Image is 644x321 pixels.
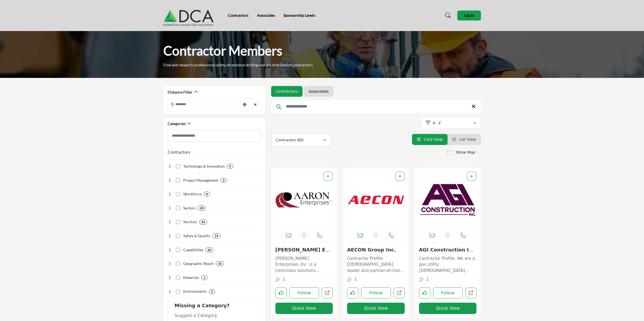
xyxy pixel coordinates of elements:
a: Open Listing in new tab [419,172,476,228]
a: Contractors [228,13,248,18]
h3: Aaron Enterprises Inc. [275,247,333,253]
div: 3 Results For Technology & Innovation [227,164,233,169]
a: Add To List [398,174,401,178]
span: 1 [282,277,285,282]
button: Follow [289,287,319,299]
button: Like listing [419,287,430,299]
h4: Safety & Quality: Unwavering commitment to ensuring the highest standards of safety, compliance, ... [183,233,210,239]
a: AECON Group Inc. [347,247,396,253]
p: Contractor Profile: [DEMOGRAPHIC_DATA] leader and partner-of-choice in construction and infrastru... [347,256,405,274]
button: Follow [361,287,391,299]
h2: Distance Filter [168,89,192,95]
b: 16 [218,262,222,265]
button: Contractors [168,149,190,155]
h4: Technology & Innovation: Leveraging cutting-edge tools, systems, and processes to optimize effici... [183,164,225,169]
div: 19 Results For Safety & Quality [212,233,220,238]
a: Add To List [326,174,330,178]
img: Site Logo [163,5,217,26]
div: 20 Results For Sectors [198,206,206,210]
p: A - Z [433,120,441,126]
img: AECON Group Inc. [347,172,404,228]
input: Select Environments checkbox [176,289,180,294]
b: 4 [206,192,208,196]
div: Choose your current location [241,99,249,111]
input: Search Keyword [271,100,481,113]
a: Open Listing in new tab [276,172,333,228]
a: Contractor Profile: We are a gas utility [DEMOGRAPHIC_DATA] employing over 300 workers and servic... [419,254,477,274]
a: Open aaron-enterprises-inc in new tab [322,288,333,299]
input: Select Capabilities checkbox [176,248,180,252]
button: Quick View [347,303,405,314]
div: 4 Results For Workforce [204,192,210,196]
p: [PERSON_NAME] Enterprises, Inc. is a trenchless solutions contractor focusing on trenchless utili... [275,256,333,274]
h4: Workforce: Skilled, experienced, and diverse professionals dedicated to excellence in all aspects... [183,191,202,197]
img: Aaron Enterprises Inc. [276,172,333,228]
b: 5 [211,290,213,294]
span: 1 [354,277,357,282]
button: Log In [457,11,481,20]
a: Associates [309,89,329,94]
span: Suggest a Category [175,313,217,318]
a: View List [452,137,476,141]
a: View Card [417,137,443,141]
div: 16 Results For Geographic Reach [216,261,224,266]
a: Open Listing in new tab [347,172,404,228]
p: Contractors (80) [276,137,303,143]
button: Quick View [275,303,333,314]
a: Sponsorship Levels [283,13,315,18]
h4: Sectors: Serving multiple industries, including oil & gas, water, sewer, electric power, and tele... [183,205,196,211]
h4: Environments: Adaptability to diverse geographical, topographical, and environmental conditions f... [183,289,207,294]
h4: Geographic Reach: Extensive coverage across various regions, states, and territories to meet clie... [183,261,214,266]
b: 63 [201,220,205,224]
a: Associates [257,13,275,18]
p: Find and research professional utility, directional drilling and gas distribution contractors. [163,62,313,68]
h3: AECON Group Inc. [347,247,405,253]
a: [PERSON_NAME] Enterprises, Inc. is a trenchless solutions contractor focusing on trenchless utili... [275,254,333,274]
input: Select Materials checkbox [176,275,180,280]
button: Like listing [275,287,287,299]
a: AGI Construction Inc... [419,247,473,258]
div: Followers [347,277,357,283]
b: 20 [200,206,204,210]
a: Open aecon-utilities-ltd in new tab [394,288,405,299]
label: Show Map [456,150,475,155]
button: A - Z [421,117,481,129]
div: 63 Results For Services [199,220,207,225]
div: 5 Results For Environments [209,289,215,294]
h4: Services: Comprehensive offerings for pipeline construction, maintenance, and repair across vario... [183,219,197,225]
input: Search Location [168,99,241,109]
button: Follow [433,287,463,299]
div: 1 Results For Materials [201,275,207,280]
span: List View [459,137,476,141]
b: 26 [207,248,211,252]
span: Log In [464,13,474,18]
h3: AGI Construction Inc. [419,247,477,253]
a: Contractor Profile: [DEMOGRAPHIC_DATA] leader and partner-of-choice in construction and infrastru... [347,254,405,274]
input: Select Workforce checkbox [176,192,180,196]
button: Like listing [347,287,358,299]
div: Followers [275,277,285,283]
h4: Materials: Expertise in handling, fabricating, and installing a wide range of pipeline materials ... [183,275,199,280]
a: Contractors [276,89,298,94]
a: [PERSON_NAME] Enterprises In... [275,247,331,258]
b: 3 [229,164,231,168]
b: 3 [223,178,224,182]
div: 26 Results For Capabilities [205,247,213,252]
a: Add To List [470,174,473,178]
b: 1 [203,276,205,279]
h2: Missing a Category? [175,303,254,312]
h4: Capabilities: Specialized skills and equipment for executing complex projects using advanced tech... [183,247,203,253]
span: Card View [424,137,442,141]
h4: Project Management: Effective planning, coordination, and oversight to deliver projects on time, ... [183,178,218,183]
div: 3 Results For Project Management [220,178,227,183]
input: Search Category [168,130,261,141]
input: Select Geographic Reach checkbox [176,261,180,266]
input: Select Project Management checkbox [176,178,180,182]
div: Clear search location [251,99,259,111]
img: AGI Construction Inc. [419,172,476,228]
button: Quick View [419,303,477,314]
li: List View [448,134,481,145]
b: 19 [214,234,218,238]
a: Search [440,11,454,20]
